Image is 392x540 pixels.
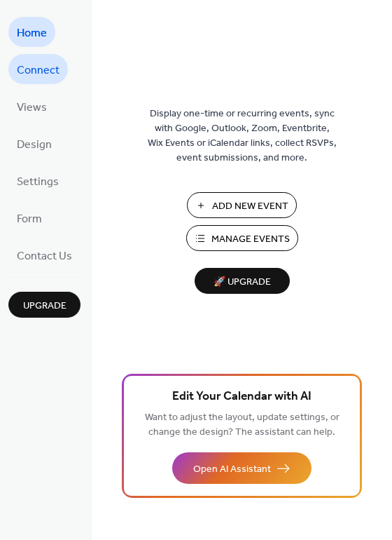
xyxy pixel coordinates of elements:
[212,199,288,214] span: Add New Event
[17,60,59,81] span: Connect
[8,166,67,196] a: Settings
[8,292,80,318] button: Upgrade
[8,203,50,233] a: Form
[17,22,47,44] span: Home
[23,299,66,313] span: Upgrade
[8,54,68,84] a: Connect
[17,134,52,156] span: Design
[172,452,311,484] button: Open AI Assistant
[195,268,290,294] button: 🚀 Upgrade
[148,107,337,166] span: Display one-time or recurring events, sync with Google, Outlook, Zoom, Eventbrite, Wix Events or ...
[17,97,47,119] span: Views
[17,171,59,193] span: Settings
[203,273,281,292] span: 🚀 Upgrade
[8,91,55,121] a: Views
[187,192,297,218] button: Add New Event
[8,17,55,47] a: Home
[17,208,42,230] span: Form
[8,128,60,158] a: Design
[193,462,271,477] span: Open AI Assistant
[172,387,311,407] span: Edit Your Calendar with AI
[186,225,298,251] button: Manage Events
[17,245,72,267] span: Contact Us
[145,408,339,442] span: Want to adjust the layout, update settings, or change the design? The assistant can help.
[8,240,80,270] a: Contact Us
[211,232,290,247] span: Manage Events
